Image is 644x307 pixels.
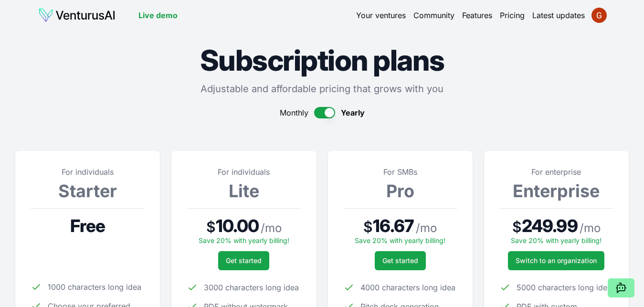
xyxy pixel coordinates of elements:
[416,221,437,236] span: / mo
[204,282,299,293] span: 3000 characters long idea
[382,256,418,265] span: Get started
[206,218,216,235] span: $
[375,251,426,270] button: Get started
[462,10,492,21] a: Features
[343,166,457,178] p: For SMBs
[522,216,578,235] span: 249.99
[413,10,454,21] a: Community
[226,256,262,265] span: Get started
[31,181,145,201] h3: Starter
[218,251,269,270] button: Get started
[591,8,607,23] img: ACg8ocIhHWekD43bRC0J8SkNPMb3gzu2-F3OTc9L7MhgQ6hNH5NSUQ=s96-c
[499,181,613,201] h3: Enterprise
[261,221,282,236] span: / mo
[343,181,457,201] h3: Pro
[341,107,365,118] span: Yearly
[15,46,629,74] h1: Subscription plans
[508,251,604,270] a: Switch to an organization
[355,236,445,244] span: Save 20% with yearly billing!
[517,282,612,293] span: 5000 characters long idea
[216,216,259,235] span: 10.00
[38,8,116,23] img: logo
[511,236,602,244] span: Save 20% with yearly billing!
[15,82,629,95] p: Adjustable and affordable pricing that grows with you
[363,218,373,235] span: $
[499,166,613,178] p: For enterprise
[199,236,289,244] span: Save 20% with yearly billing!
[532,10,585,21] a: Latest updates
[373,216,414,235] span: 16.67
[138,10,178,21] a: Live demo
[31,166,145,178] p: For individuals
[360,282,455,293] span: 4000 characters long idea
[580,221,601,236] span: / mo
[512,218,522,235] span: $
[48,281,141,293] span: 1000 characters long idea
[500,10,525,21] a: Pricing
[356,10,406,21] a: Your ventures
[187,181,301,201] h3: Lite
[280,107,308,118] span: Monthly
[187,166,301,178] p: For individuals
[70,216,105,235] span: Free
